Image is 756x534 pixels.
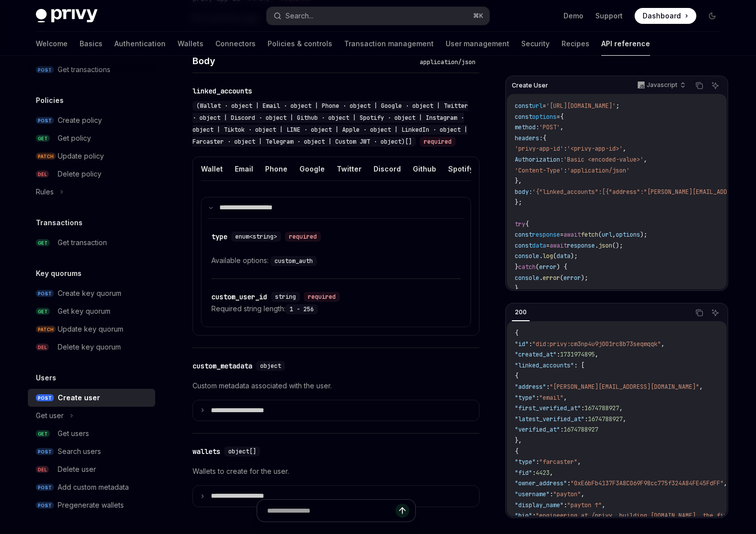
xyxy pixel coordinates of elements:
[560,351,595,358] span: 1731974895
[515,415,584,423] span: "latest_verified_at"
[543,134,546,142] span: {
[235,233,277,241] span: enum<string>
[619,404,623,412] span: ,
[36,9,97,23] img: dark logo
[28,302,155,320] a: GETGet key quorum
[28,320,155,338] a: PATCHUpdate key quorum
[58,499,124,511] div: Pregenerate wallets
[28,111,155,129] a: POSTCreate policy
[344,32,434,56] a: Transaction management
[567,242,595,250] span: response
[539,123,560,131] span: 'POST'
[661,340,664,348] span: ,
[192,465,479,477] p: Wallets to create for the user.
[543,252,553,260] span: log
[570,479,724,487] span: "0xE6bFb4137F3A8C069F98cc775f324A84FE45FdFF"
[557,113,560,121] span: =
[536,469,550,477] span: 4423
[515,113,532,121] span: const
[515,123,539,131] span: method:
[395,504,409,518] button: Send message
[515,198,522,206] span: };
[529,340,532,348] span: :
[304,292,340,302] div: required
[36,430,50,438] span: GET
[36,484,54,491] span: POST
[36,267,82,279] h5: Key quorums
[581,231,598,239] span: fetch
[539,458,577,466] span: "farcaster"
[623,415,626,423] span: ,
[550,242,567,250] span: await
[515,437,522,445] span: },
[536,458,539,466] span: :
[28,147,155,165] a: PATCHUpdate policy
[36,308,50,315] span: GET
[553,252,557,260] span: (
[515,242,532,250] span: const
[709,306,722,319] button: Ask AI
[560,231,564,239] span: =
[616,231,640,239] span: options
[515,372,518,380] span: {
[724,479,727,487] span: ,
[268,32,332,56] a: Policies & controls
[515,394,536,402] span: "type"
[36,117,54,124] span: POST
[515,145,564,153] span: 'privy-app-id'
[211,303,461,315] div: Required string length:
[623,145,626,153] span: ,
[58,481,129,493] div: Add custom metadata
[515,220,525,228] span: try
[550,383,699,391] span: "[PERSON_NAME][EMAIL_ADDRESS][DOMAIN_NAME]"
[521,32,550,56] a: Security
[58,150,104,162] div: Update policy
[515,263,518,271] span: }
[28,389,155,407] a: POSTCreate user
[539,252,543,260] span: .
[28,496,155,514] a: POSTPregenerate wallets
[693,306,706,319] button: Copy the contents from the code block
[337,157,362,180] button: Twitter
[595,351,598,358] span: ,
[211,255,461,267] div: Available options:
[512,306,530,318] div: 200
[601,32,650,56] a: API reference
[518,263,536,271] span: catch
[574,361,584,369] span: : [
[699,383,703,391] span: ,
[598,231,602,239] span: (
[228,447,256,455] span: object[]
[643,11,681,21] span: Dashboard
[192,102,468,146] span: (Wallet · object | Email · object | Phone · object | Google · object | Twitter · object | Discord...
[704,8,720,24] button: Toggle dark mode
[595,242,598,250] span: .
[616,102,619,110] span: ;
[285,10,313,22] div: Search...
[515,490,550,498] span: "username"
[515,479,567,487] span: "owner_address"
[36,372,56,384] h5: Users
[560,274,564,282] span: (
[299,157,325,180] button: Google
[36,290,54,297] span: POST
[557,351,560,358] span: :
[536,263,539,271] span: (
[36,171,49,178] span: DEL
[515,469,532,477] span: "fid"
[560,113,564,121] span: {
[709,79,722,92] button: Ask AI
[36,344,49,351] span: DEL
[581,274,588,282] span: );
[413,157,436,180] button: Github
[567,479,570,487] span: :
[515,134,543,142] span: headers:
[215,32,256,56] a: Connectors
[36,410,64,422] div: Get user
[546,383,550,391] span: :
[36,186,54,198] div: Rules
[546,102,616,110] span: '[URL][DOMAIN_NAME]'
[515,231,532,239] span: const
[560,426,564,434] span: :
[515,447,518,455] span: {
